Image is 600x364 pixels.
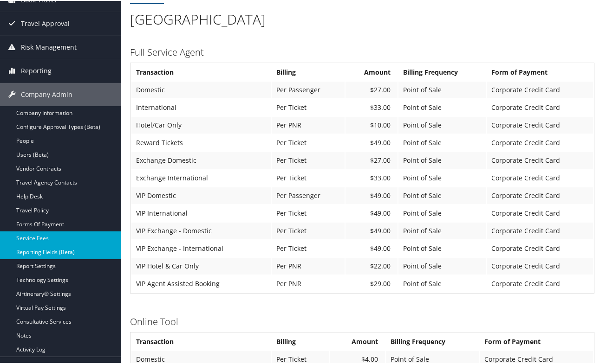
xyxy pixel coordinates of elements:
td: Point of Sale [398,275,486,291]
td: Per PNR [272,275,345,291]
td: Point of Sale [398,257,486,274]
td: Point of Sale [398,134,486,150]
th: Transaction [131,63,271,80]
td: Per Passenger [272,81,345,97]
td: Corporate Credit Card [487,275,593,291]
td: $22.00 [346,257,398,274]
td: Corporate Credit Card [487,204,593,221]
td: Corporate Credit Card [487,98,593,115]
td: $33.00 [346,98,398,115]
td: Point of Sale [398,186,486,203]
th: Amount [346,63,398,80]
td: Point of Sale [398,222,486,238]
td: $29.00 [346,275,398,291]
td: Per Ticket [272,204,345,221]
h1: [GEOGRAPHIC_DATA] [130,9,594,28]
td: Domestic [131,81,271,97]
td: Point of Sale [398,239,486,256]
span: Risk Management [21,35,77,58]
td: Per Ticket [272,134,345,150]
td: $33.00 [346,169,398,185]
td: Per PNR [272,116,345,133]
td: VIP Exchange - Domestic [131,222,271,238]
td: Corporate Credit Card [487,169,593,185]
td: $49.00 [346,134,398,150]
th: Billing Frequency [398,63,486,80]
td: VIP Agent Assisted Booking [131,275,271,291]
td: Corporate Credit Card [487,222,593,238]
td: Point of Sale [398,151,486,168]
td: Per Passenger [272,186,345,203]
td: Point of Sale [398,204,486,221]
td: Per PNR [272,257,345,274]
td: Corporate Credit Card [487,81,593,97]
h3: Online Tool [130,314,594,327]
td: $27.00 [346,81,398,97]
th: Form of Payment [480,332,593,349]
td: $10.00 [346,116,398,133]
td: $49.00 [346,186,398,203]
span: Reporting [21,58,52,82]
td: Exchange Domestic [131,151,271,168]
td: $49.00 [346,204,398,221]
td: Point of Sale [398,169,486,185]
th: Amount [330,332,385,349]
td: International [131,98,271,115]
td: Corporate Credit Card [487,116,593,133]
td: VIP International [131,204,271,221]
td: Point of Sale [398,81,486,97]
td: VIP Domestic [131,186,271,203]
th: Transaction [131,332,271,349]
h3: Full Service Agent [130,45,594,58]
td: Per Ticket [272,239,345,256]
td: VIP Hotel & Car Only [131,257,271,274]
th: Billing [272,63,345,80]
td: Exchange International [131,169,271,185]
td: Per Ticket [272,222,345,238]
td: $49.00 [346,222,398,238]
td: Corporate Credit Card [487,134,593,150]
span: Travel Approval [21,11,70,34]
td: Per Ticket [272,169,345,185]
td: $27.00 [346,151,398,168]
td: Per Ticket [272,98,345,115]
td: Corporate Credit Card [487,257,593,274]
td: VIP Exchange - International [131,239,271,256]
td: Point of Sale [398,98,486,115]
td: Corporate Credit Card [487,151,593,168]
td: Per Ticket [272,151,345,168]
th: Form of Payment [487,63,593,80]
td: $49.00 [346,239,398,256]
th: Billing [272,332,329,349]
td: Point of Sale [398,116,486,133]
span: Company Admin [21,82,72,105]
td: Corporate Credit Card [487,186,593,203]
td: Corporate Credit Card [487,239,593,256]
td: Hotel/Car Only [131,116,271,133]
td: Reward Tickets [131,134,271,150]
th: Billing Frequency [386,332,479,349]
